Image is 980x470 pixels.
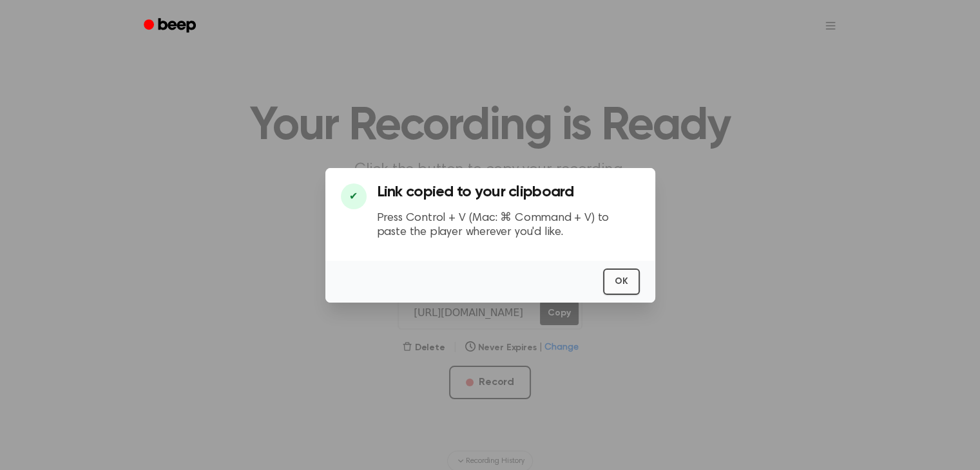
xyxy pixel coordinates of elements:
p: Press Control + V (Mac: ⌘ Command + V) to paste the player wherever you'd like. [377,211,640,240]
a: Beep [135,14,207,39]
div: ✔ [341,183,367,209]
button: Open menu [815,10,846,41]
h3: Link copied to your clipboard [377,183,640,201]
button: OK [603,268,640,295]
